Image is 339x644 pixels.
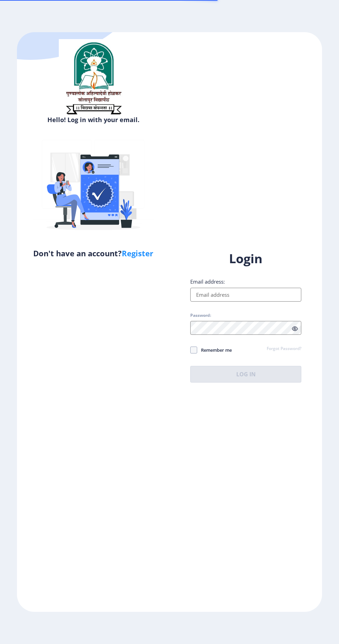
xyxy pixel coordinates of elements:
[267,346,301,352] a: Forgot Password?
[190,366,301,383] button: Log In
[122,248,153,258] a: Register
[190,288,301,302] input: Email address
[190,313,211,318] label: Password:
[197,346,232,354] span: Remember me
[22,248,164,259] h5: Don't have an account?
[22,116,164,124] h6: Hello! Log in with your email.
[33,127,154,248] img: Verified-rafiki.svg
[190,278,225,285] label: Email address:
[59,39,128,117] img: sulogo.png
[190,250,301,267] h1: Login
